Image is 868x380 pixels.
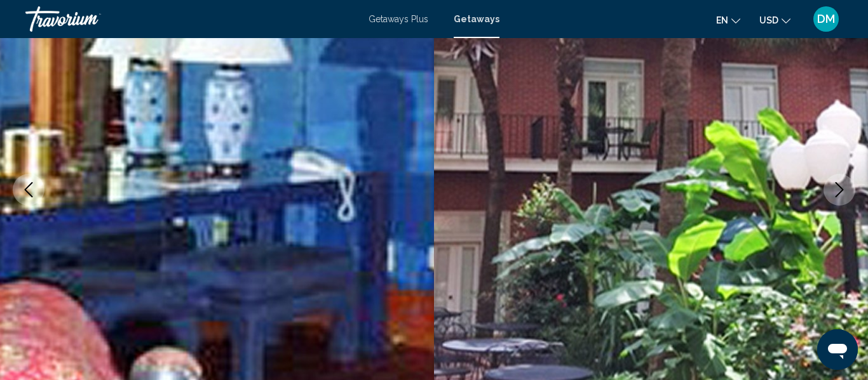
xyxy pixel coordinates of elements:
a: Getaways [454,14,499,24]
button: Change currency [759,11,790,29]
span: DM [817,13,835,25]
span: en [716,15,728,25]
iframe: Button to launch messaging window [817,329,858,370]
button: Previous image [13,174,44,206]
button: Next image [824,174,855,206]
button: User Menu [810,6,843,32]
button: Change language [716,11,740,29]
span: USD [759,15,778,25]
a: Travorium [25,6,356,32]
a: Getaways Plus [369,14,428,24]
